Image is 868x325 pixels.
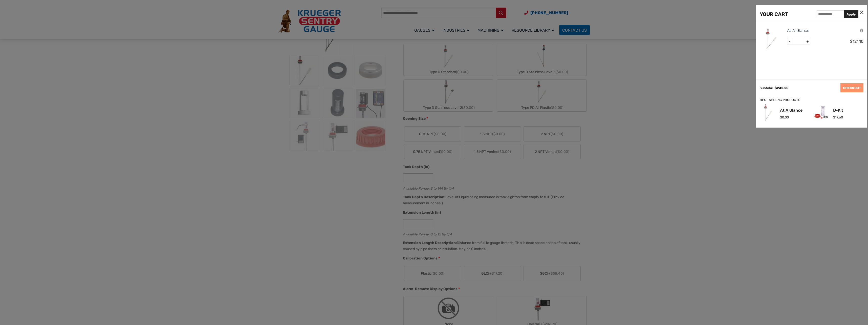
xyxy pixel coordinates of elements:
span: 0.00 [780,115,789,119]
span: $ [850,39,853,44]
span: $ [775,86,777,90]
a: At A Glance [787,27,809,34]
a: D-Kit [833,108,843,112]
span: 121.10 [850,39,863,44]
img: D-Kit [813,104,829,120]
span: 17.60 [833,115,843,119]
span: $ [780,115,782,119]
a: Remove this item [860,28,863,33]
div: BEST SELLING PRODUCTS [760,97,863,103]
span: $ [833,115,835,119]
span: - [787,38,792,45]
div: Subtotal: [760,86,773,90]
a: CHECKOUT [840,83,863,92]
a: At A Glance [780,108,802,112]
div: YOUR CART [760,10,788,18]
button: Apply [844,10,858,18]
img: At A Glance [760,27,783,50]
span: + [805,38,810,45]
img: At A Glance [760,104,776,120]
span: 242.20 [775,86,789,90]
